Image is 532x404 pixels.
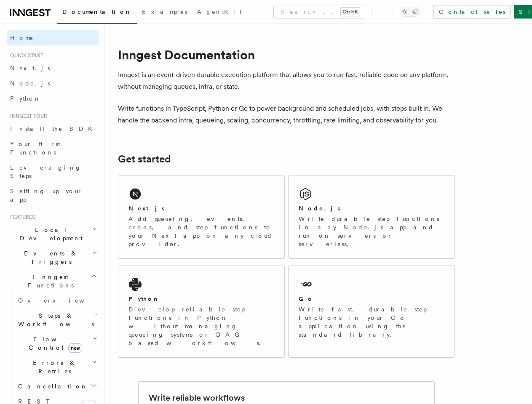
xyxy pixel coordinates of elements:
button: Events & Triggers [7,246,99,269]
button: Steps & Workflows [15,308,99,332]
span: Setting up your app [10,188,83,203]
span: Your first Functions [10,141,60,156]
button: Errors & Retries [15,355,99,379]
span: Inngest tour [7,113,47,120]
span: AgentKit [197,8,242,15]
h2: Python [128,295,160,303]
span: Steps & Workflows [15,311,94,328]
h1: Inngest Documentation [118,47,455,62]
span: Features [7,214,35,221]
a: Install the SDK [7,121,99,136]
a: Setting up your app [7,183,99,207]
span: Examples [142,8,187,15]
h2: Node.js [299,204,340,213]
a: Next.js [7,61,99,76]
span: Local Development [7,226,92,242]
kbd: Ctrl+K [341,8,360,16]
a: Overview [15,293,99,308]
a: Contact sales [433,5,511,19]
span: Events & Triggers [7,249,92,266]
span: Errors & Retries [15,359,91,375]
p: Develop reliable step functions in Python without managing queueing systems or DAG based workflows. [128,305,274,347]
span: Flow Control [15,335,93,352]
button: Flow Controlnew [15,332,99,355]
span: Node.js [10,80,50,87]
a: Python [7,91,99,106]
a: GoWrite fast, durable step functions in your Go application using the standard library. [288,266,455,358]
a: Node.js [7,76,99,91]
p: Add queueing, events, crons, and step functions to your Next app on any cloud provider. [128,215,274,248]
a: PythonDevelop reliable step functions in Python without managing queueing systems or DAG based wo... [118,266,285,358]
p: Write durable step functions in any Node.js app and run on servers or serverless. [299,215,444,248]
a: Leveraging Steps [7,160,99,183]
a: Documentation [57,3,137,24]
p: Write functions in TypeScript, Python or Go to power background and scheduled jobs, with steps bu... [118,103,455,126]
p: Inngest is an event-driven durable execution platform that allows you to run fast, reliable code ... [118,69,455,93]
h2: Next.js [128,204,165,213]
span: Install the SDK [10,125,97,132]
span: new [68,343,82,353]
button: Toggle dark mode [400,7,420,17]
button: Search...Ctrl+K [274,5,365,19]
a: Examples [137,3,192,23]
span: Documentation [62,8,132,15]
a: Your first Functions [7,136,99,160]
h2: Write reliable workflows [149,392,245,404]
a: Get started [118,153,171,165]
span: Next.js [10,65,50,72]
a: Node.jsWrite durable step functions in any Node.js app and run on servers or serverless. [288,175,455,259]
button: Inngest Functions [7,269,99,293]
span: Python [10,95,41,102]
p: Write fast, durable step functions in your Go application using the standard library. [299,305,444,339]
a: Next.jsAdd queueing, events, crons, and step functions to your Next app on any cloud provider. [118,175,285,259]
h2: Go [299,295,314,303]
a: Home [7,30,99,45]
button: Local Development [7,222,99,246]
span: Overview [18,297,105,304]
span: Leveraging Steps [10,164,81,179]
span: Cancellation [15,382,88,391]
a: AgentKit [192,3,247,23]
button: Cancellation [15,379,99,394]
span: Home [10,34,34,42]
span: Inngest Functions [7,273,91,290]
span: Quick start [7,52,43,59]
